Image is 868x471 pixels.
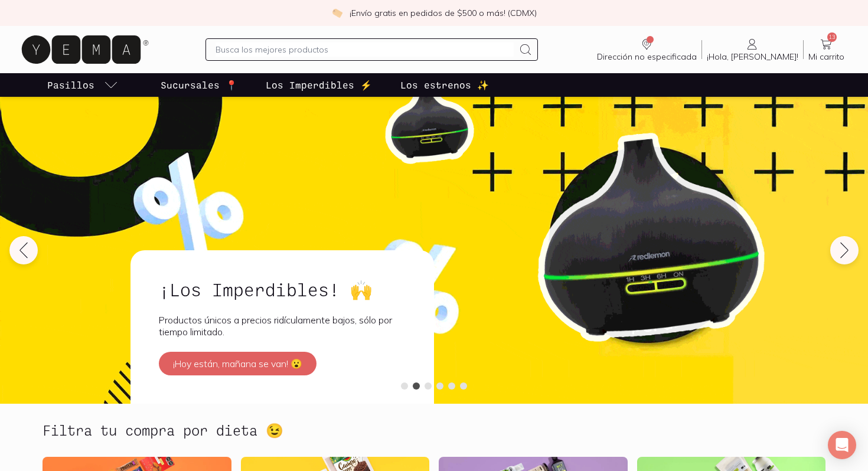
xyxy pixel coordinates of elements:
div: Open Intercom Messenger [828,431,856,459]
a: ¡Los Imperdibles! 🙌Productos únicos a precios ridículamente bajos, sólo por tiempo limitado.¡Hoy ... [130,250,434,404]
p: Los Imperdibles ⚡️ [266,78,372,92]
p: ¡Envío gratis en pedidos de $500 o más! (CDMX) [350,7,537,19]
input: Busca los mejores productos [216,42,513,57]
img: check [332,8,342,18]
h2: ¡Los Imperdibles! 🙌 [159,279,406,300]
a: pasillo-todos-link [45,73,120,97]
a: Los Imperdibles ⚡️ [263,73,374,97]
p: Pasillos [47,78,94,92]
span: ¡Hola, [PERSON_NAME]! [707,51,798,62]
p: Productos únicos a precios ridículamente bajos, sólo por tiempo limitado. [159,314,406,338]
h2: Filtra tu compra por dieta 😉 [43,423,283,438]
span: 13 [827,32,837,42]
span: Mi carrito [808,51,844,62]
p: Sucursales 📍 [161,78,237,92]
button: ¡Hoy están, mañana se van! 😮 [159,352,316,375]
p: Los estrenos ✨ [400,78,489,92]
a: 13Mi carrito [804,37,849,62]
span: Dirección no especificada [597,51,697,62]
a: Los estrenos ✨ [398,73,491,97]
a: Sucursales 📍 [158,73,240,97]
a: ¡Hola, [PERSON_NAME]! [702,37,803,62]
a: Dirección no especificada [592,37,701,62]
